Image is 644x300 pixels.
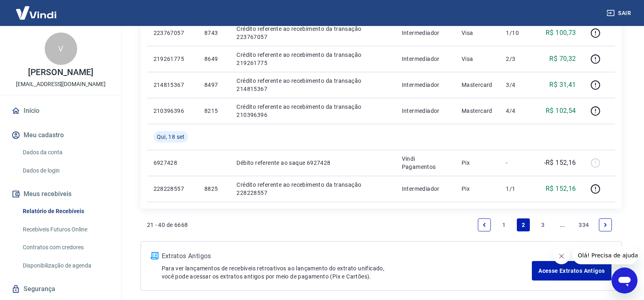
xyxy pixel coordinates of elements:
[546,184,576,194] p: R$ 152,16
[236,77,388,93] p: Crédito referente ao recebimento da transação 214815367
[10,0,63,25] img: Vindi
[506,29,530,37] p: 1/10
[236,159,388,167] p: Débito referente ao saque 6927428
[151,252,158,259] img: ícone
[506,81,530,89] p: 3/4
[162,251,532,261] p: Extratos Antigos
[402,81,449,89] p: Intermediador
[154,29,191,37] p: 223767057
[162,264,532,281] p: Para ver lançamentos de recebíveis retroativos ao lançamento do extrato unificado, você pode aces...
[20,257,112,274] a: Disponibilização de agenda
[553,248,570,264] iframe: Fechar mensagem
[16,80,106,88] p: [EMAIL_ADDRESS][DOMAIN_NAME]
[462,29,493,37] p: Visa
[478,218,491,231] a: Previous page
[204,29,223,37] p: 8743
[402,107,449,115] p: Intermediador
[462,107,493,115] p: Mastercard
[462,159,493,167] p: Pix
[402,155,449,171] p: Vindi Pagamentos
[506,107,530,115] p: 4/4
[10,185,112,203] button: Meus recebíveis
[10,126,112,144] button: Meu cadastro
[154,55,191,63] p: 219261775
[546,106,576,116] p: R$ 102,54
[506,185,530,193] p: 1/1
[517,218,530,231] a: Page 2 is your current page
[402,185,449,193] p: Intermediador
[154,107,191,115] p: 210396396
[28,68,93,77] p: [PERSON_NAME]
[10,280,112,298] a: Segurança
[154,159,191,167] p: 6927428
[599,218,612,231] a: Next page
[506,55,530,63] p: 2/3
[236,181,388,197] p: Crédito referente ao recebimento da transação 228228557
[506,159,530,167] p: -
[532,261,611,281] a: Acesse Extratos Antigos
[236,51,388,67] p: Crédito referente ao recebimento da transação 219261775
[20,239,112,256] a: Contratos com credores
[204,55,223,63] p: 8649
[605,6,634,21] button: Sair
[20,203,112,220] a: Relatório de Recebíveis
[204,185,223,193] p: 8825
[536,218,549,231] a: Page 3
[462,81,493,89] p: Mastercard
[573,246,637,264] iframe: Mensagem da empresa
[549,80,576,90] p: R$ 31,41
[402,55,449,63] p: Intermediador
[549,54,576,64] p: R$ 70,32
[154,185,191,193] p: 228228557
[5,6,68,12] span: Olá! Precisa de ajuda?
[575,218,592,231] a: Page 334
[10,102,112,120] a: Início
[204,107,223,115] p: 8215
[462,55,493,63] p: Visa
[45,32,77,65] div: V
[475,215,615,235] ul: Pagination
[556,218,569,231] a: Jump forward
[236,25,388,41] p: Crédito referente ao recebimento da transação 223767057
[402,29,449,37] p: Intermediador
[154,81,191,89] p: 214815367
[147,221,188,229] p: 21 - 40 de 6668
[204,81,223,89] p: 8497
[20,162,112,179] a: Dados de login
[611,268,637,294] iframe: Botão para abrir a janela de mensagens
[546,28,576,38] p: R$ 100,73
[20,144,112,161] a: Dados da conta
[157,133,185,141] span: Qui, 18 set
[544,158,576,168] p: -R$ 152,16
[236,103,388,119] p: Crédito referente ao recebimento da transação 210396396
[20,221,112,238] a: Recebíveis Futuros Online
[462,185,493,193] p: Pix
[497,218,510,231] a: Page 1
